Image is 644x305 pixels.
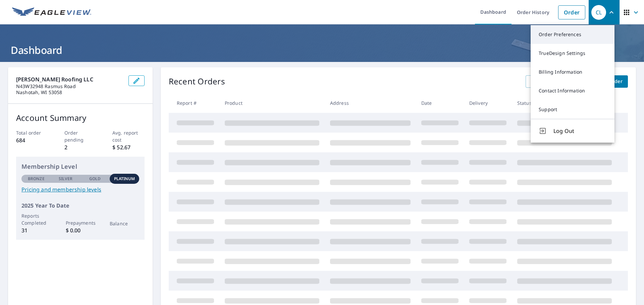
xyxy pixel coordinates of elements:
[112,129,145,143] p: Avg. report cost
[531,119,614,143] button: Log Out
[531,100,614,119] a: Support
[16,89,123,95] p: Nashotah, WI 53058
[12,7,91,17] img: EV Logo
[16,112,145,124] p: Account Summary
[16,83,123,89] p: N43W32948 Rasmus Road
[16,75,123,83] p: [PERSON_NAME] Roofing LLC
[219,93,325,113] th: Product
[112,143,145,151] p: $ 52.67
[531,81,614,100] a: Contact Information
[591,5,606,20] div: CL
[89,176,101,182] p: Gold
[64,129,97,143] p: Order pending
[169,75,225,88] p: Recent Orders
[464,93,512,113] th: Delivery
[21,185,139,194] a: Pricing and membership levels
[8,43,636,57] h1: Dashboard
[59,176,73,182] p: Silver
[531,63,614,81] a: Billing Information
[553,127,606,135] span: Log Out
[16,136,48,144] p: 684
[64,143,97,151] p: 2
[558,5,585,19] a: Order
[21,212,51,226] p: Reports Completed
[531,44,614,63] a: TrueDesign Settings
[21,202,139,210] p: 2025 Year To Date
[416,93,464,113] th: Date
[28,176,45,182] p: Bronze
[21,162,139,171] p: Membership Level
[16,129,48,136] p: Total order
[526,75,573,88] a: View All Orders
[531,25,614,44] a: Order Preferences
[512,93,617,113] th: Status
[66,226,95,234] p: $ 0.00
[169,93,219,113] th: Report #
[114,176,135,182] p: Platinum
[110,220,139,227] p: Balance
[66,219,95,226] p: Prepayments
[325,93,416,113] th: Address
[21,226,51,234] p: 31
